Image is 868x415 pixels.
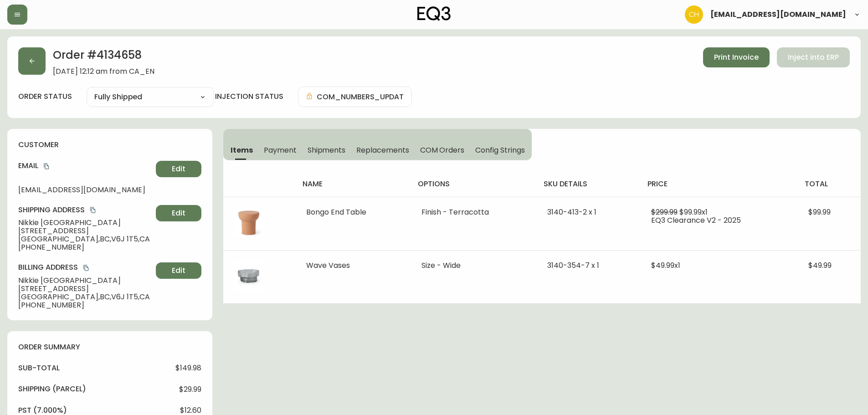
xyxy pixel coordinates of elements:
[156,262,201,279] button: Edit
[306,207,366,217] span: Bongo End Table
[172,208,185,218] span: Edit
[18,227,152,235] span: [STREET_ADDRESS]
[303,179,403,189] h4: name
[18,161,152,171] h4: Email
[156,161,201,177] button: Edit
[18,219,152,227] span: Nikkie [GEOGRAPHIC_DATA]
[356,145,409,155] span: Replacements
[651,260,680,271] span: $49.99 x 1
[234,261,263,291] img: 762d7909-eb5e-4b3f-8b5b-36d0a6112882.jpg
[179,385,201,394] span: $29.99
[714,52,759,62] span: Print Invoice
[18,92,72,102] label: order status
[306,260,350,271] span: Wave Vases
[18,262,152,272] h4: Billing Address
[172,164,185,174] span: Edit
[53,47,154,67] h2: Order # 4134658
[710,11,846,18] span: [EMAIL_ADDRESS][DOMAIN_NAME]
[651,207,678,217] span: $299.99
[175,364,201,372] span: $149.98
[808,207,831,217] span: $99.99
[18,186,152,194] span: [EMAIL_ADDRESS][DOMAIN_NAME]
[18,205,152,215] h4: Shipping Address
[421,208,525,216] li: Finish - Terracotta
[418,179,529,189] h4: options
[679,207,708,217] span: $99.99 x 1
[18,342,201,352] h4: order summary
[156,205,201,221] button: Edit
[42,162,51,171] button: copy
[215,92,283,102] h4: injection status
[172,266,185,276] span: Edit
[18,285,152,293] span: [STREET_ADDRESS]
[18,301,152,309] span: [PHONE_NUMBER]
[417,6,451,21] img: logo
[18,235,152,243] span: [GEOGRAPHIC_DATA] , BC , V6J 1T5 , CA
[82,263,91,272] button: copy
[231,145,253,155] span: Items
[547,207,596,217] span: 3140-413-2 x 1
[53,67,154,76] span: [DATE] 12:12 am from CA_EN
[18,277,152,285] span: Nikkie [GEOGRAPHIC_DATA]
[18,293,152,301] span: [GEOGRAPHIC_DATA] , BC , V6J 1T5 , CA
[264,145,297,155] span: Payment
[18,243,152,251] span: [PHONE_NUMBER]
[421,261,525,270] li: Size - Wide
[651,215,741,225] span: EQ3 Clearance V2 - 2025
[703,47,770,67] button: Print Invoice
[180,406,201,415] span: $12.60
[647,179,790,189] h4: price
[685,5,703,24] img: 6288462cea190ebb98a2c2f3c744dd7e
[88,205,98,215] button: copy
[308,145,346,155] span: Shipments
[420,145,465,155] span: COM Orders
[18,363,60,373] h4: sub-total
[808,260,832,271] span: $49.99
[475,145,524,155] span: Config Strings
[18,140,201,150] h4: customer
[805,179,853,189] h4: total
[18,384,86,394] h4: Shipping ( Parcel )
[234,208,263,237] img: 260ee05c-f365-4df0-a5b9-d2e5ac0fcf7e.jpg
[544,179,633,189] h4: sku details
[547,260,599,271] span: 3140-354-7 x 1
